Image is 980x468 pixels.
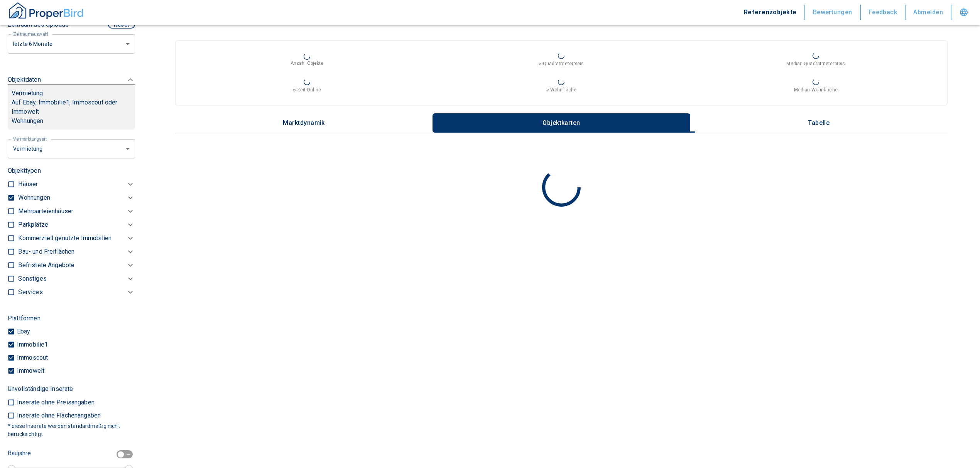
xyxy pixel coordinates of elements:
[15,412,101,419] p: Inserate ohne Flächenangaben
[18,234,112,243] p: Kommerziell genutzte Immobilien
[18,259,135,272] div: Befristete Angebote
[18,247,74,256] p: Bau- und Freiflächen
[18,207,73,216] p: Mehrparteienhäuser
[15,328,30,335] p: Ebay
[18,286,135,299] div: Services
[15,342,48,348] p: Immobilie1
[8,1,85,24] button: ProperBird Logo and Home Button
[8,67,135,137] div: ObjektdatenVermietungAuf Ebay, Immobilie1, Immoscout oder ImmoweltWohnungen
[18,218,135,232] div: Parkplätze
[546,86,576,93] p: ⌀-Wohnfläche
[18,288,42,297] p: Services
[8,1,85,20] img: ProperBird Logo and Home Button
[861,5,906,20] button: Feedback
[805,5,861,20] button: Bewertungen
[8,166,135,175] p: Objekttypen
[18,232,135,245] div: Kommerziell genutzte Immobilien
[12,89,43,98] p: Vermietung
[8,449,31,458] p: Baujahre
[18,180,38,189] p: Häuser
[8,138,135,159] div: letzte 6 Monate
[18,272,135,286] div: Sonstiges
[542,120,581,126] p: Objektkarten
[283,120,325,126] p: Marktdynamik
[12,116,131,126] p: Wohnungen
[12,98,131,116] p: Auf Ebay, Immobilie1, Immoscout oder Immowelt
[8,75,41,84] p: Objektdaten
[539,60,584,67] p: ⌀-Quadratmeterpreis
[8,314,41,323] p: Plattformen
[291,60,324,67] p: Anzahl Objekte
[15,355,48,361] p: Immoscout
[18,205,135,218] div: Mehrparteienhäuser
[18,191,135,205] div: Wohnungen
[18,178,135,191] div: Häuser
[794,86,838,93] p: Median-Wohnfläche
[293,86,321,93] p: ⌀-Zeit Online
[175,113,948,133] div: wrapped label tabs example
[906,5,951,20] button: Abmelden
[15,368,44,374] p: Immowelt
[18,261,74,270] p: Befristete Angebote
[108,21,135,29] button: Reset
[8,34,135,54] div: letzte 6 Monate
[799,120,838,126] p: Tabelle
[18,245,135,259] div: Bau- und Freiflächen
[15,399,95,406] p: Inserate ohne Preisangaben
[8,20,69,29] p: Zeitraum des Uploads
[18,274,46,283] p: Sonstiges
[8,422,131,438] p: * diese Inserate werden standardmäßig nicht berücksichtigt
[18,220,48,229] p: Parkplätze
[736,5,805,20] button: Referenzobjekte
[18,193,50,202] p: Wohnungen
[8,384,73,394] p: Unvollständige Inserate
[786,60,845,67] p: Median-Quadratmeterpreis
